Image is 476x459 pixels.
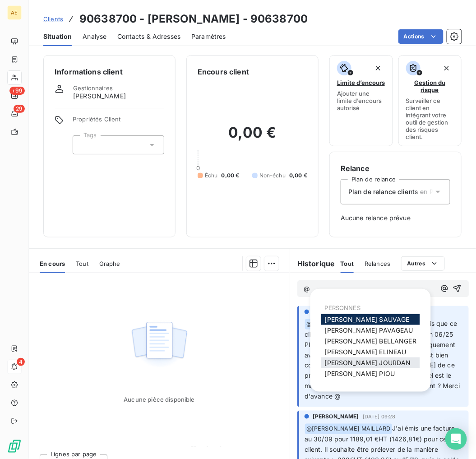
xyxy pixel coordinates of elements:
[337,90,385,111] span: Ajouter une limite d’encours autorisé
[341,163,450,174] h6: Relance
[73,84,113,92] span: Gestionnaires
[325,326,413,334] span: [PERSON_NAME] PAVAGEAU
[198,66,249,77] h6: Encours client
[205,172,218,180] span: Échu
[196,164,200,172] span: 0
[14,105,25,113] span: 29
[348,187,450,196] span: Plan de relance clients en Picsou
[341,213,450,223] span: Aucune relance prévue
[325,370,395,377] span: [PERSON_NAME] PIOU
[80,141,88,149] input: Ajouter une valeur
[43,15,63,23] span: Clients
[363,414,396,419] span: [DATE] 09:28
[130,317,188,373] img: Empty state
[76,260,88,267] span: Tout
[99,260,120,267] span: Graphe
[7,5,22,20] div: AE
[9,87,25,95] span: +99
[259,172,286,180] span: Non-échu
[289,172,307,180] span: 0,00 €
[325,348,407,356] span: [PERSON_NAME] ELINEAU
[117,32,180,41] span: Contacts & Adresses
[124,396,194,403] span: Aucune pièce disponible
[398,55,462,146] button: Gestion du risqueSurveiller ce client en intégrant votre outil de gestion des risques client.
[290,258,335,269] h6: Historique
[398,29,444,44] button: Actions
[337,79,385,86] span: Limite d’encours
[341,260,354,267] span: Tout
[222,172,240,180] span: 0,00 €
[79,11,308,27] h3: 90638700 - [PERSON_NAME] - 90638700
[329,55,393,146] button: Limite d’encoursAjouter une limite d’encours autorisé
[73,92,126,101] span: [PERSON_NAME]
[305,424,392,434] span: @ [PERSON_NAME] MAILLARD
[401,256,445,271] button: Autres
[55,66,164,77] h6: Informations client
[7,439,22,454] img: Logo LeanPay
[406,97,454,140] span: Surveiller ce client en intégrant votre outil de gestion des risques client.
[198,124,307,151] h2: 0,00 €
[313,413,359,421] span: [PERSON_NAME]
[304,285,310,292] span: @
[17,358,25,366] span: 4
[305,319,392,329] span: @ [PERSON_NAME] MAILLARD
[365,260,390,267] span: Relances
[73,116,164,128] span: Propriétés Client
[191,32,226,41] span: Paramètres
[325,315,410,323] span: [PERSON_NAME] SAUVAGE
[325,304,360,311] span: PERSONNES
[43,14,63,23] a: Clients
[43,32,72,41] span: Situation
[325,359,411,366] span: [PERSON_NAME] JOURDAN
[83,32,106,41] span: Analyse
[406,79,454,93] span: Gestion du risque
[40,260,65,267] span: En cours
[325,337,416,345] span: [PERSON_NAME] BELLANGER
[445,428,467,450] div: Open Intercom Messenger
